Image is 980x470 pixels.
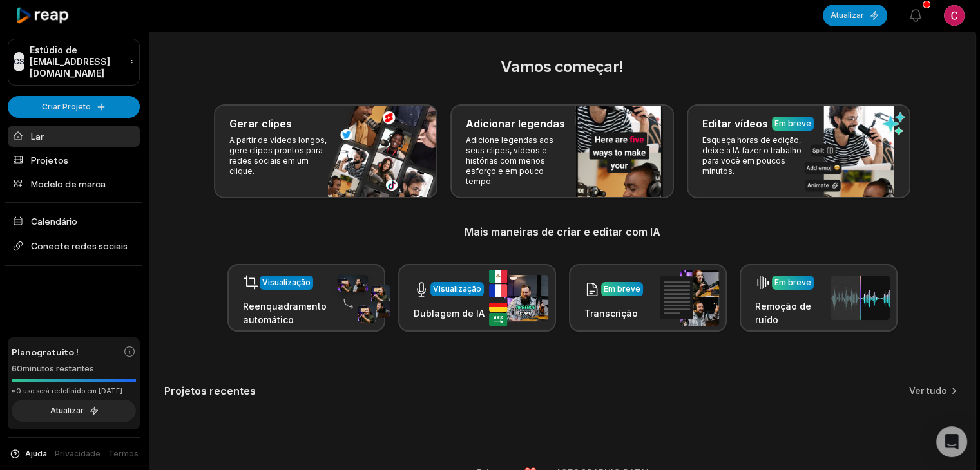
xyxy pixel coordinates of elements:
img: noise_removal.png [831,276,890,320]
font: Transcrição [584,308,638,319]
button: Criar Projeto [8,96,140,118]
a: Termos [108,448,139,460]
font: Vamos começar! [501,57,623,76]
font: gratuito ! [37,346,79,357]
font: Atualizar [50,406,84,415]
font: Em breve [774,277,811,287]
a: Projetos [8,149,140,171]
img: transcription.png [660,270,719,326]
font: A partir de vídeos longos, gere clipes prontos para redes sociais em um clique. [229,135,327,176]
a: Lar [8,126,140,147]
font: Conecte redes sociais [31,240,128,251]
font: CS [14,57,24,66]
font: Plano [12,346,37,357]
font: Ajuda [25,449,47,458]
font: Em breve [774,118,811,128]
font: Privacidade [55,449,101,458]
font: Modelo de marca [31,178,106,189]
font: Ver tudo [909,385,947,396]
font: Em breve [604,284,640,294]
font: Gerar clipes [229,117,292,130]
font: Reenquadramento automático [243,301,327,325]
a: Privacidade [55,448,101,460]
font: Dublagem de IA [414,308,485,319]
font: Editar vídeos [702,117,768,130]
button: Atualizar [12,400,136,422]
font: Atualizar [831,10,864,20]
a: Ver tudo [909,384,947,397]
a: Calendário [8,211,140,232]
font: Remoção de ruído [755,301,811,325]
font: Visualização [433,284,481,294]
img: ai_dubbing.png [489,270,548,326]
img: auto_reframe.png [331,273,390,323]
font: Criar Projeto [42,102,91,111]
font: *O uso será redefinido em [DATE] [12,387,122,395]
font: Esqueça horas de edição, deixe a IA fazer o trabalho para você em poucos minutos. [702,135,802,176]
font: Projetos recentes [164,384,256,397]
font: Estúdio de [EMAIL_ADDRESS][DOMAIN_NAME] [30,44,110,79]
font: Visualização [262,277,311,287]
font: minutos restantes [23,363,94,373]
font: Projetos [31,155,68,165]
font: Adicione legendas aos seus clipes, vídeos e histórias com menos esforço e em pouco tempo. [466,135,553,186]
font: 60 [12,363,23,373]
a: Modelo de marca [8,173,140,194]
font: Adicionar legendas [466,117,565,130]
button: Atualizar [823,5,887,26]
font: Calendário [31,216,77,227]
font: Termos [108,449,139,458]
font: Lar [31,131,44,142]
button: Ajuda [9,448,47,460]
font: Mais maneiras de criar e editar com IA [465,225,660,238]
div: Abra o Intercom Messenger [936,426,967,457]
